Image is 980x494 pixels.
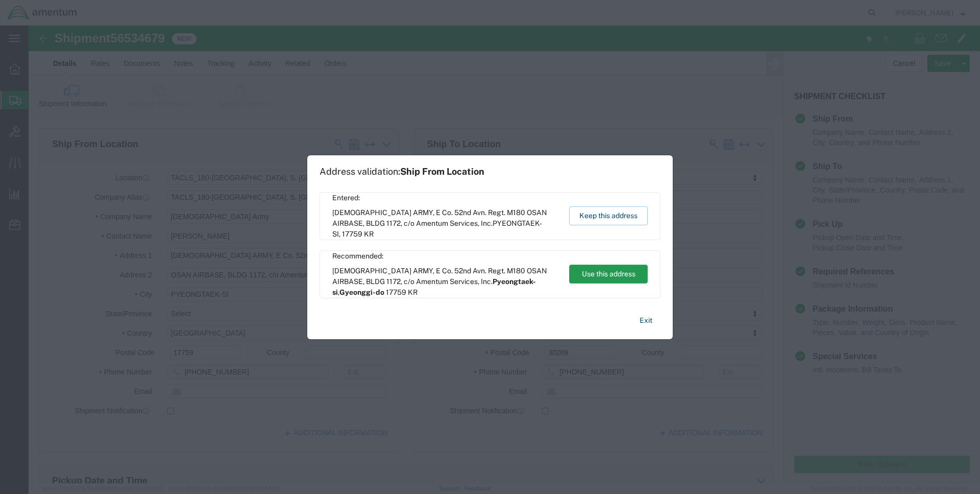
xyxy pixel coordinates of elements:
[569,206,648,225] button: Keep this address
[339,288,384,296] span: Gyeonggi-do
[342,230,362,238] span: 17759
[332,207,559,240] span: [DEMOGRAPHIC_DATA] ARMY, E Co. 52nd Avn. Regt. M180 OSAN AIRBASE, BLDG 1172, c/o Amentum Services...
[364,230,374,238] span: KR
[332,251,559,262] span: Recommended:
[569,265,648,284] button: Use this address
[400,166,484,177] span: Ship From Location
[386,288,406,296] span: 17759
[332,193,559,203] span: Entered:
[320,166,484,177] h1: Address validation:
[408,288,418,296] span: KR
[631,312,660,330] button: Exit
[332,266,559,298] span: [DEMOGRAPHIC_DATA] ARMY, E Co. 52nd Avn. Regt. M180 OSAN AIRBASE, BLDG 1172, c/o Amentum Services...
